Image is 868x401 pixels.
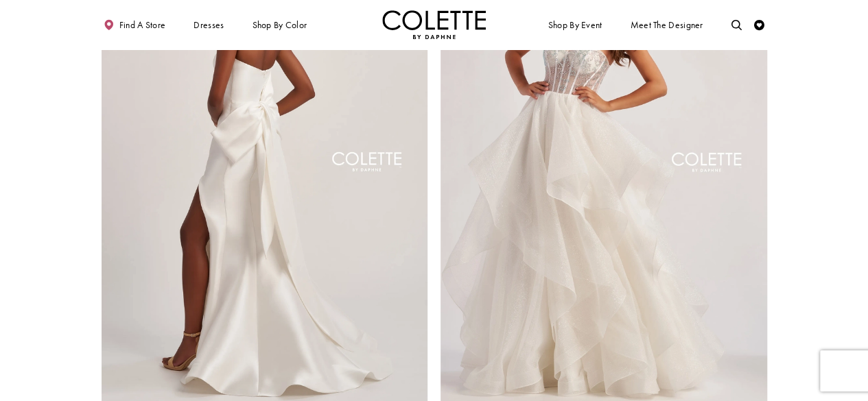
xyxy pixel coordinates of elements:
[382,10,486,39] img: Colette by Daphne
[119,20,166,30] span: Find a store
[729,10,744,39] a: Toggle search
[630,20,703,30] span: Meet the designer
[250,10,309,39] span: Shop by color
[193,20,224,30] span: Dresses
[102,10,168,39] a: Find a store
[548,20,602,30] span: Shop By Event
[751,10,767,39] a: Check Wishlist
[382,10,486,39] a: Visit Home Page
[191,10,226,39] span: Dresses
[546,10,605,39] span: Shop By Event
[252,20,307,30] span: Shop by color
[628,10,706,39] a: Meet the designer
